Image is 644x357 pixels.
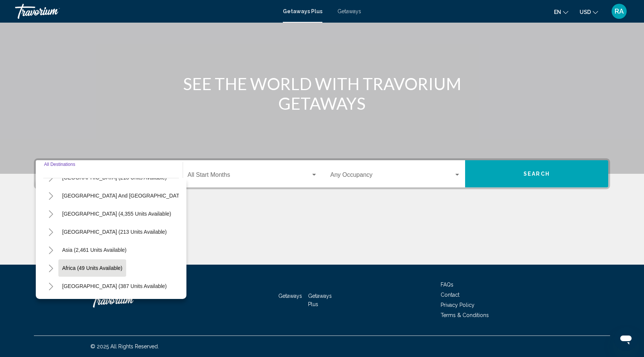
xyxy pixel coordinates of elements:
[58,277,171,295] button: [GEOGRAPHIC_DATA] (387 units available)
[15,4,275,19] a: Travorium
[43,224,58,239] button: Toggle Central America (213 units available)
[615,8,624,15] span: RA
[441,312,489,318] a: Terms & Conditions
[523,171,550,177] span: Search
[441,292,459,298] a: Contact
[58,259,126,277] button: Africa (49 units available)
[609,3,629,19] button: User Menu
[58,205,175,222] button: [GEOGRAPHIC_DATA] (4,355 units available)
[62,247,127,253] span: Asia (2,461 units available)
[43,260,58,276] button: Toggle Africa (49 units available)
[58,223,171,241] button: [GEOGRAPHIC_DATA] (213 units available)
[62,265,122,271] span: Africa (49 units available)
[181,74,463,113] h1: SEE THE WORLD WITH TRAVORIUM GETAWAYS
[43,279,58,294] button: Toggle Middle East (387 units available)
[62,229,167,235] span: [GEOGRAPHIC_DATA] (213 units available)
[62,193,233,199] span: [GEOGRAPHIC_DATA] and [GEOGRAPHIC_DATA] (143 units available)
[337,8,361,14] a: Getaways
[278,293,302,299] a: Getaways
[90,289,166,311] a: Travorium
[283,8,322,14] a: Getaways Plus
[554,6,568,17] button: Change language
[58,241,130,259] button: Asia (2,461 units available)
[441,302,475,308] a: Privacy Policy
[62,283,167,289] span: [GEOGRAPHIC_DATA] (387 units available)
[58,187,237,204] button: [GEOGRAPHIC_DATA] and [GEOGRAPHIC_DATA] (143 units available)
[62,211,171,217] span: [GEOGRAPHIC_DATA] (4,355 units available)
[43,188,58,203] button: Toggle South Pacific and Oceania (143 units available)
[308,293,332,307] a: Getaways Plus
[580,9,591,15] span: USD
[554,9,561,15] span: en
[441,282,453,288] a: FAQs
[43,242,58,257] button: Toggle Asia (2,461 units available)
[90,343,159,349] span: © 2025 All Rights Reserved.
[465,160,608,187] button: Search
[43,206,58,221] button: Toggle South America (4,355 units available)
[36,160,608,187] div: Search widget
[580,6,598,17] button: Change currency
[614,327,638,351] iframe: Button to launch messaging window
